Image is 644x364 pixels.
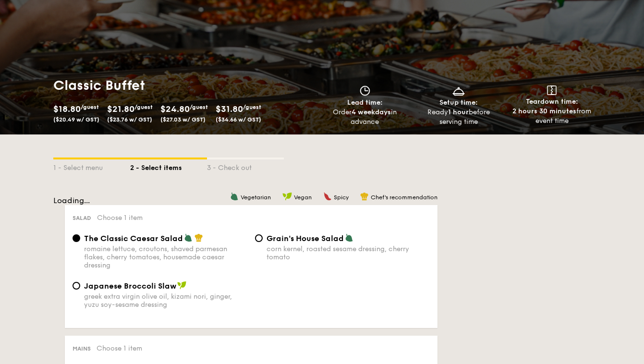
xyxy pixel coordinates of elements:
[177,281,187,290] img: icon-vegan.f8ff3823.svg
[415,108,501,127] div: Ready before serving time
[73,234,80,242] input: The Classic Caesar Saladromaine lettuce, croutons, shaved parmesan flakes, cherry tomatoes, house...
[334,194,349,201] span: Spicy
[352,108,391,116] strong: 4 weekdays
[371,194,437,201] span: Chef's recommendation
[160,104,190,114] span: $24.80
[73,345,91,352] span: Mains
[243,104,261,110] span: /guest
[190,104,208,110] span: /guest
[322,108,408,127] div: Order in advance
[81,104,99,110] span: /guest
[53,116,99,123] span: ($20.49 w/ GST)
[241,194,271,201] span: Vegetarian
[84,245,247,269] div: romaine lettuce, croutons, shaved parmesan flakes, cherry tomatoes, housemade caesar dressing
[160,116,206,123] span: ($27.03 w/ GST)
[451,85,466,96] img: icon-dish.430c3a2e.svg
[97,344,142,352] span: Choose 1 item
[84,281,176,291] span: Japanese Broccoli Slaw
[216,104,243,114] span: $31.80
[345,233,353,242] img: icon-vegetarian.fe4039eb.svg
[207,159,284,173] div: 3 - Check out
[84,234,183,243] span: The Classic Caesar Salad
[194,233,203,242] img: icon-chef-hat.a58ddaea.svg
[255,234,263,242] input: Grain's House Saladcorn kernel, roasted sesame dressing, cherry tomato
[107,104,134,114] span: $21.80
[512,107,576,115] strong: 2 hours 30 minutes
[53,104,81,114] span: $18.80
[360,192,369,201] img: icon-chef-hat.a58ddaea.svg
[294,194,312,201] span: Vegan
[526,97,578,106] span: Teardown time:
[184,233,193,242] img: icon-vegetarian.fe4039eb.svg
[73,215,91,221] span: Salad
[282,192,292,201] img: icon-vegan.f8ff3823.svg
[509,107,595,126] div: from event time
[230,192,239,201] img: icon-vegetarian.fe4039eb.svg
[216,116,261,123] span: ($34.66 w/ GST)
[439,98,478,107] span: Setup time:
[130,159,207,173] div: 2 - Select items
[547,85,557,95] img: icon-teardown.65201eee.svg
[448,108,469,116] strong: 1 hour
[267,234,344,243] span: Grain's House Salad
[84,292,247,309] div: greek extra virgin olive oil, kizami nori, ginger, yuzu soy-sesame dressing
[134,104,153,110] span: /guest
[53,159,130,173] div: 1 - Select menu
[323,192,332,201] img: icon-spicy.37a8142b.svg
[73,282,80,290] input: Japanese Broccoli Slawgreek extra virgin olive oil, kizami nori, ginger, yuzu soy-sesame dressing
[53,196,591,205] div: Loading...
[107,116,152,123] span: ($23.76 w/ GST)
[97,214,143,222] span: Choose 1 item
[267,245,430,261] div: corn kernel, roasted sesame dressing, cherry tomato
[358,85,372,96] img: icon-clock.2db775ea.svg
[53,77,318,94] h1: Classic Buffet
[347,98,383,107] span: Lead time:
